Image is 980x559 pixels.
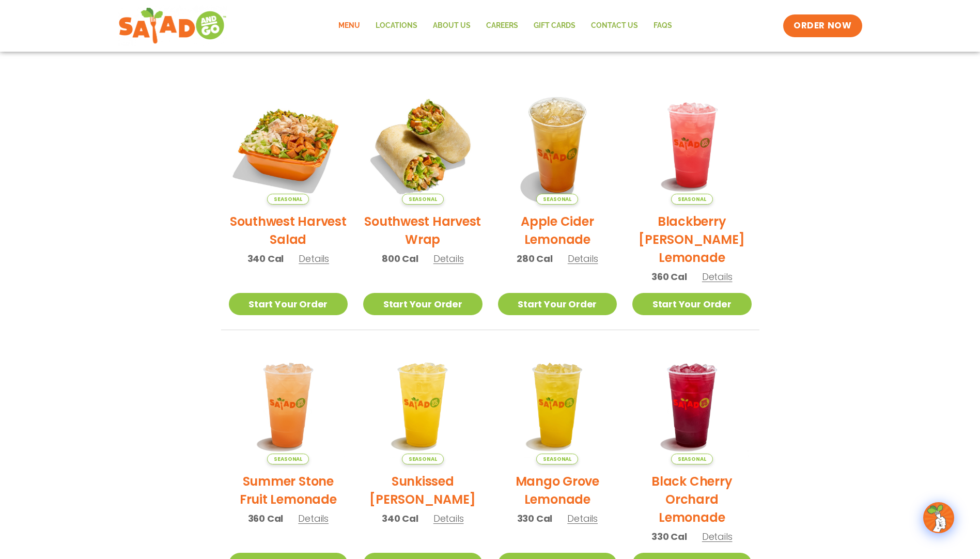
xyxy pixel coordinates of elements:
span: Seasonal [402,194,444,205]
h2: Apple Cider Lemonade [498,212,617,249]
a: About Us [425,14,478,38]
h2: Southwest Harvest Salad [229,212,348,249]
span: Seasonal [671,454,713,464]
span: Seasonal [267,194,309,205]
h2: Black Cherry Orchard Lemonade [632,472,752,526]
a: Contact Us [583,14,646,38]
a: Start Your Order [498,293,617,315]
h2: Blackberry [PERSON_NAME] Lemonade [632,212,752,267]
span: 330 Cal [651,530,687,544]
span: Seasonal [536,454,578,464]
span: 800 Cal [382,252,418,266]
span: 360 Cal [248,511,284,525]
span: Details [568,252,598,265]
a: Start Your Order [229,293,348,315]
span: Details [433,512,464,525]
span: ORDER NOW [794,20,851,32]
h2: Southwest Harvest Wrap [363,212,483,249]
span: Details [702,270,733,283]
a: Start Your Order [363,293,483,315]
img: Product photo for Sunkissed Yuzu Lemonade [363,346,483,465]
img: wpChatIcon [924,503,953,532]
span: 360 Cal [651,270,687,284]
span: Seasonal [267,454,309,464]
span: Details [433,252,464,265]
span: Seasonal [536,194,578,205]
a: FAQs [646,14,680,38]
img: new-SAG-logo-768×292 [118,5,227,46]
span: Details [567,512,598,525]
h2: Mango Grove Lemonade [498,472,617,508]
span: Seasonal [402,454,444,464]
img: Product photo for Mango Grove Lemonade [498,346,617,465]
span: 280 Cal [517,252,553,266]
img: Product photo for Summer Stone Fruit Lemonade [229,346,348,465]
a: ORDER NOW [783,14,862,37]
span: 330 Cal [517,511,553,525]
span: Details [702,530,733,543]
span: 340 Cal [247,252,284,266]
a: GIFT CARDS [526,14,583,38]
h2: Sunkissed [PERSON_NAME] [363,472,483,508]
img: Product photo for Blackberry Bramble Lemonade [632,85,752,205]
h2: Summer Stone Fruit Lemonade [229,472,348,508]
a: Careers [478,14,526,38]
img: Product photo for Southwest Harvest Salad [229,85,348,205]
img: Product photo for Black Cherry Orchard Lemonade [632,346,752,465]
a: Menu [331,14,368,38]
nav: Menu [331,14,680,38]
img: Product photo for Southwest Harvest Wrap [363,85,483,205]
span: Seasonal [671,194,713,205]
img: Product photo for Apple Cider Lemonade [498,85,617,205]
span: Details [298,512,329,525]
a: Locations [368,14,425,38]
span: 340 Cal [382,511,418,525]
a: Start Your Order [632,293,752,315]
span: Details [299,252,329,265]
